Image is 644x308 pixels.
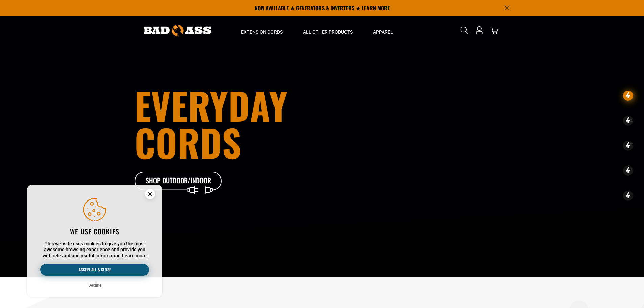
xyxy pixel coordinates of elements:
[293,16,363,45] summary: All Other Products
[135,172,222,191] a: Shop Outdoor/Indoor
[40,241,149,259] p: This website uses cookies to give you the most awesome browsing experience and provide you with r...
[303,29,353,35] span: All Other Products
[27,185,162,298] aside: Cookie Consent
[122,253,147,258] a: Learn more
[231,16,293,45] summary: Extension Cords
[459,25,470,36] summary: Search
[373,29,393,35] span: Apparel
[135,87,360,161] h1: Everyday cords
[241,29,283,35] span: Extension Cords
[40,227,149,236] h2: We use cookies
[144,25,211,36] img: Bad Ass Extension Cords
[40,264,149,276] button: Accept all & close
[363,16,403,45] summary: Apparel
[86,282,103,289] button: Decline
